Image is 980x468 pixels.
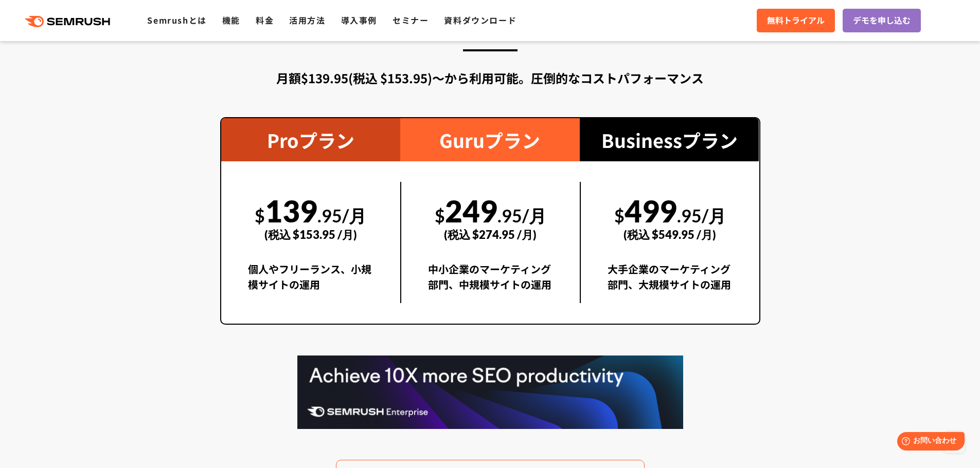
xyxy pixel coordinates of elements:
a: 料金 [256,14,274,26]
div: (税込 $549.95 /月) [608,216,733,253]
span: デモを申し込む [853,14,911,27]
span: .95/月 [677,205,726,226]
div: 月額$139.95(税込 $153.95)〜から利用可能。圧倒的なコストパフォーマンス [220,69,760,87]
div: 中小企業のマーケティング部門、中規模サイトの運用 [428,261,553,303]
span: $ [255,205,265,226]
iframe: Help widget launcher [888,428,969,457]
div: (税込 $274.95 /月) [428,216,553,253]
a: セミナー [393,14,429,26]
div: Businessプラン [580,118,759,161]
a: 活用方法 [289,14,325,26]
a: 資料ダウンロード [444,14,516,26]
a: Semrushとは [147,14,206,26]
div: Guruプラン [400,118,580,161]
span: .95/月 [497,205,546,226]
div: 個人やフリーランス、小規模サイトの運用 [248,261,374,303]
a: 導入事例 [341,14,377,26]
div: Proプラン [221,118,401,161]
div: 499 [608,182,733,253]
a: 機能 [222,14,240,26]
a: 無料トライアル [757,9,835,32]
div: 139 [248,182,374,253]
span: $ [435,205,445,226]
span: $ [614,205,625,226]
div: 249 [428,182,553,253]
span: .95/月 [317,205,366,226]
div: (税込 $153.95 /月) [248,216,374,253]
a: デモを申し込む [843,9,921,32]
div: 大手企業のマーケティング部門、大規模サイトの運用 [608,261,733,303]
span: 無料トライアル [767,14,825,27]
